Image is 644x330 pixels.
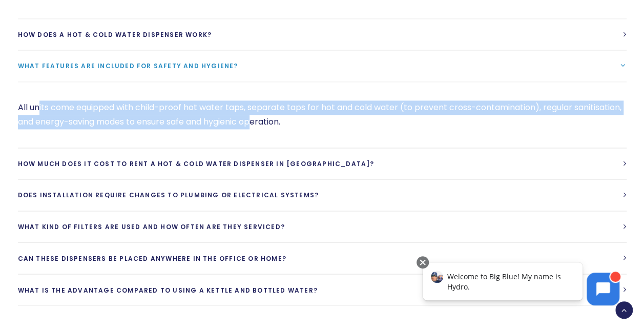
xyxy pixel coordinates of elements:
span: What features are included for safety and hygiene? [18,61,238,70]
span: How does a hot & cold water dispenser work? [18,30,212,39]
a: What is the advantage compared to using a kettle and bottled water? [18,274,627,305]
span: How much does it cost to rent a hot & cold water dispenser in [GEOGRAPHIC_DATA]? [18,159,375,168]
span: Does installation require changes to plumbing or electrical systems? [18,191,319,199]
span: Can these dispensers be placed anywhere in the office or home? [18,254,286,262]
a: How much does it cost to rent a hot & cold water dispenser in [GEOGRAPHIC_DATA]? [18,148,627,179]
p: All units come equipped with child-proof hot water taps, separate taps for hot and cold water (to... [18,100,627,129]
a: How does a hot & cold water dispenser work? [18,19,627,50]
a: Can these dispensers be placed anywhere in the office or home? [18,242,627,274]
span: What is the advantage compared to using a kettle and bottled water? [18,285,318,294]
a: What kind of filters are used and how often are they serviced? [18,211,627,242]
a: What features are included for safety and hygiene? [18,50,627,81]
span: What kind of filters are used and how often are they serviced? [18,222,285,231]
iframe: Chatbot [412,254,630,316]
a: Does installation require changes to plumbing or electrical systems? [18,179,627,211]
